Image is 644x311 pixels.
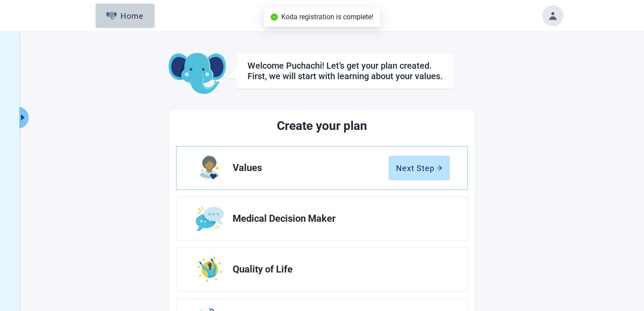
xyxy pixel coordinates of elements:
[233,163,389,173] span: Values
[106,11,144,20] div: Home
[177,248,467,291] a: Edit Quality of Life section
[542,5,563,26] button: Toggle account menu
[106,12,117,20] img: Elephant
[19,113,27,122] span: caret-right
[96,3,155,28] button: ElephantHome
[209,116,435,136] h2: Create your plan
[177,197,467,240] a: Edit Medical Decision Maker section
[233,264,443,275] span: Quality of Life
[436,165,442,171] span: arrow-right
[177,147,467,189] a: Edit Values section
[271,14,278,21] span: check-circle
[389,156,450,180] button: Next Steparrow-right
[281,13,373,21] span: Koda registration is complete!
[248,60,443,81] div: Welcome Puchachi! Let’s get your plan created. First, we will start with learning about your values.
[233,213,443,224] span: Medical Decision Maker
[169,53,226,95] img: Koda Elephant
[18,107,29,129] button: Expand menu
[396,164,442,172] div: Next Step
